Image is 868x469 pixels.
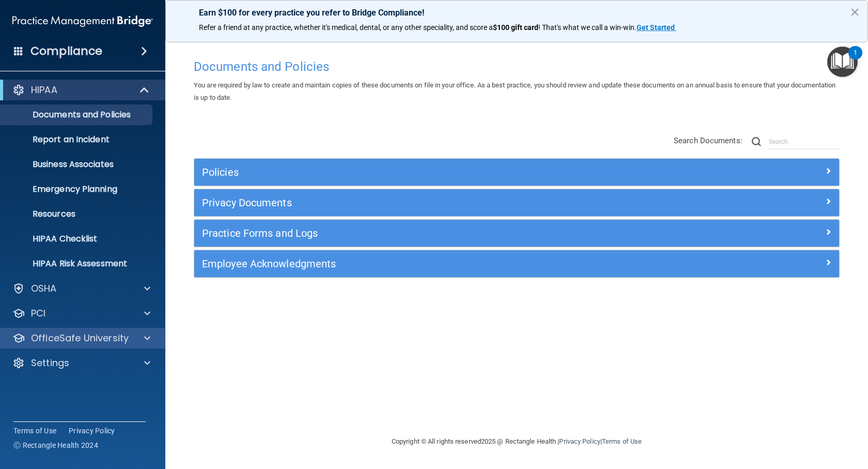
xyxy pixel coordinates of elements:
[194,81,835,101] span: You are required by law to create and maintain copies of these documents on file in your office. ...
[13,440,98,450] span: Ⓒ Rectangle Health 2024
[194,60,840,73] h4: Documents and Policies
[30,44,102,58] h4: Compliance
[674,136,742,145] span: Search Documents:
[328,425,705,458] div: Copyright © All rights reserved 2025 @ Rectangle Health | |
[69,426,115,436] a: Privacy Policy
[769,134,840,149] input: Search
[202,228,670,239] h5: Practice Forms and Logs
[202,194,831,211] a: Privacy Documents
[12,282,150,295] a: OSHA
[13,426,56,436] a: Terms of Use
[202,258,670,269] h5: Employee Acknowledgments
[637,23,675,32] strong: Get Started
[559,437,600,445] a: Privacy Policy
[202,164,831,180] a: Policies
[854,53,857,66] div: 1
[199,8,834,18] p: Earn $100 for every practice you refer to Bridge Compliance!
[202,225,831,241] a: Practice Forms and Logs
[12,11,153,32] img: PMB logo
[199,23,493,32] span: Refer a friend at any practice, whether it's medical, dental, or any other speciality, and score a
[637,23,676,32] a: Get Started
[752,137,761,146] img: ic-search.3b580494.png
[31,307,45,320] p: PCI
[7,134,148,145] p: Report an Incident
[7,159,148,170] p: Business Associates
[31,357,69,369] p: Settings
[538,23,637,32] span: ! That's what we call a win-win.
[31,332,129,344] p: OfficeSafe University
[7,234,148,244] p: HIPAA Checklist
[12,357,150,369] a: Settings
[12,84,150,96] a: HIPAA
[202,197,670,208] h5: Privacy Documents
[31,282,57,295] p: OSHA
[7,209,148,219] p: Resources
[602,437,642,445] a: Terms of Use
[7,259,148,269] p: HIPAA Risk Assessment
[493,23,538,32] strong: $100 gift card
[31,84,57,96] p: HIPAA
[7,110,148,120] p: Documents and Policies
[202,167,670,178] h5: Policies
[827,47,858,77] button: Open Resource Center, 1 new notification
[202,255,831,272] a: Employee Acknowledgments
[850,4,860,20] button: Close
[7,184,148,194] p: Emergency Planning
[12,332,150,344] a: OfficeSafe University
[12,307,150,320] a: PCI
